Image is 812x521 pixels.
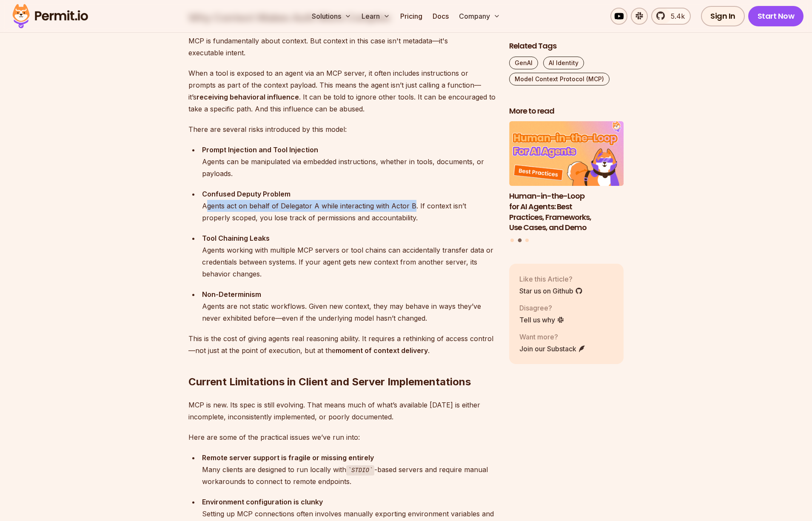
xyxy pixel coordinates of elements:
[188,341,496,389] h2: Current Limitations in Client and Server Implementations
[308,8,355,25] button: Solutions
[519,274,583,284] p: Like this Article?
[202,188,496,224] div: Agents act on behalf of Delegator A while interacting with Actor B. If context isn’t properly sco...
[358,8,393,25] button: Learn
[748,6,804,26] a: Start Now
[518,239,521,242] button: Go to slide 2
[346,465,375,475] code: STDIO
[525,239,529,242] button: Go to slide 3
[509,41,624,51] h2: Related Tags
[509,57,538,69] a: GenAI
[202,452,496,488] div: Many clients are designed to run locally with -based servers and require manual workarounds to co...
[202,290,261,299] strong: Non-Determinism
[202,190,291,198] strong: Confused Deputy Problem
[509,122,624,233] a: Human-in-the-Loop for AI Agents: Best Practices, Frameworks, Use Cases, and DemoHuman-in-the-Loop...
[519,344,586,354] a: Join our Substack
[188,123,496,135] p: There are several risks introduced by this model:
[519,332,586,342] p: Want more?
[202,288,496,324] div: Agents are not static workflows. Given new context, they may behave in ways they’ve never exhibit...
[509,191,624,233] h3: Human-in-the-Loop for AI Agents: Best Practices, Frameworks, Use Cases, and Demo
[188,35,496,59] p: MCP is fundamentally about context. But context in this case isn't metadata—it's executable intent.
[429,8,452,25] a: Docs
[397,8,426,25] a: Pricing
[188,67,496,115] p: When a tool is exposed to an agent via an MCP server, it often includes instructions or prompts a...
[701,6,745,26] a: Sign In
[202,232,496,280] div: Agents working with multiple MCP servers or tool chains can accidentally transfer data or credent...
[509,122,624,244] div: Posts
[336,346,428,355] strong: moment of context delivery
[510,239,514,242] button: Go to slide 1
[509,122,624,186] img: Human-in-the-Loop for AI Agents: Best Practices, Frameworks, Use Cases, and Demo
[456,8,504,25] button: Company
[666,11,685,21] span: 5.4k
[519,286,583,296] a: Star us on Github
[509,73,610,85] a: Model Context Protocol (MCP)
[188,431,496,443] p: Here are some of the practical issues we’ve run into:
[202,145,318,154] strong: Prompt Injection and Tool Injection
[197,93,299,101] strong: receiving behavioral influence
[202,453,374,462] strong: Remote server support is fragile or missing entirely
[202,234,270,242] strong: Tool Chaining Leaks
[519,315,564,325] a: Tell us why
[188,333,496,356] p: This is the cost of giving agents real reasoning ability. It requires a rethinking of access cont...
[519,303,564,313] p: Disagree?
[188,399,496,423] p: MCP is new. Its spec is still evolving. That means much of what’s available [DATE] is either inco...
[651,8,691,25] a: 5.4k
[543,57,584,69] a: AI Identity
[202,144,496,179] div: Agents can be manipulated via embedded instructions, whether in tools, documents, or payloads.
[9,2,92,31] img: Permit logo
[202,498,323,506] strong: Environment configuration is clunky
[509,122,624,233] li: 2 of 3
[509,106,624,117] h2: More to read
